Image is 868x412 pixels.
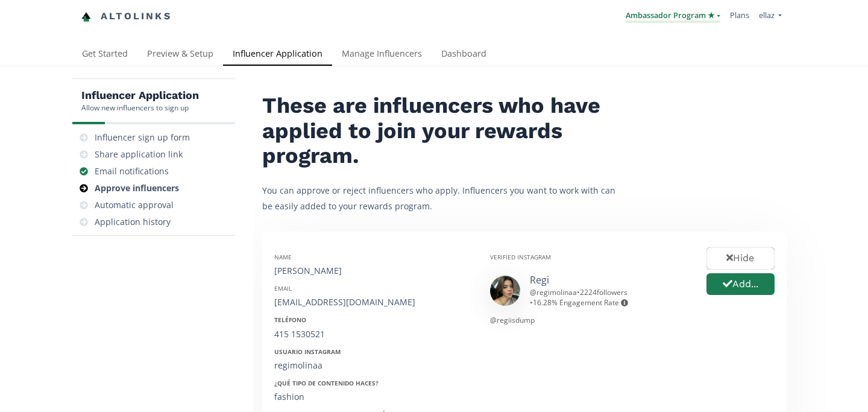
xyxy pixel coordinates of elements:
[274,391,472,403] div: fashion
[95,216,171,228] div: Application history
[274,315,306,324] strong: Teléfono
[432,43,496,67] a: Dashboard
[332,43,432,67] a: Manage Influencers
[81,88,199,103] h5: Influencer Application
[274,347,341,356] strong: Usuario Instagram
[95,148,183,160] div: Share application link
[274,265,472,277] div: [PERSON_NAME]
[81,12,91,22] img: favicon-32x32.png
[533,297,628,308] span: 16.28 % Engagement Rate
[72,43,137,67] a: Get Started
[759,10,782,24] a: ellaz
[730,10,749,21] a: Plans
[274,253,472,261] div: Name
[262,93,624,168] h2: These are influencers who have applied to join your rewards program.
[490,276,520,306] img: 523321521_18048655163545341_8930170118866186405_n.jpg
[95,182,179,194] div: Approve influencers
[274,360,472,372] div: regimolinaa
[706,273,775,296] button: Add...
[95,132,190,144] div: Influencer sign up form
[274,296,472,308] div: [EMAIL_ADDRESS][DOMAIN_NAME]
[95,165,169,177] div: Email notifications
[490,253,688,261] div: Verified Instagram
[626,10,720,23] a: Ambassador Program ★
[137,43,223,67] a: Preview & Setup
[274,328,472,340] div: 415 1530521
[81,7,172,27] a: Altolinks
[262,183,624,213] p: You can approve or reject influencers who apply. Influencers you want to work with can be easily ...
[580,287,627,297] span: 2224 followers
[81,103,199,113] div: Allow new influencers to sign up
[706,247,775,270] button: Hide
[223,43,332,67] a: Influencer Application
[95,199,174,211] div: Automatic approval
[530,287,688,308] div: @ regimolinaa • •
[274,379,379,387] strong: ¿Qué tipo de contenido haces?
[759,10,775,21] span: ellaz
[530,273,549,287] a: Regi
[490,315,688,325] div: @regiisdump
[274,284,472,293] div: Email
